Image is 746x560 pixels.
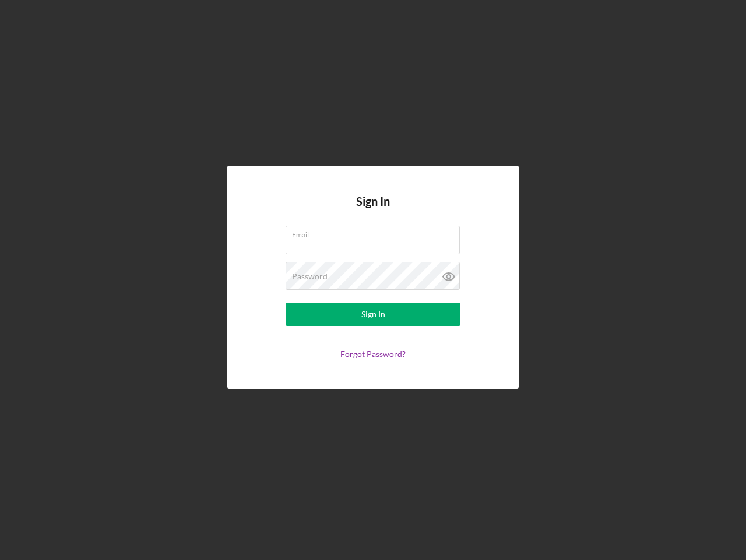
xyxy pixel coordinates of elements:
div: Sign In [361,303,385,326]
label: Email [292,226,460,239]
a: Forgot Password? [340,349,406,359]
h4: Sign In [356,195,390,226]
label: Password [292,272,328,281]
button: Sign In [286,303,460,326]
